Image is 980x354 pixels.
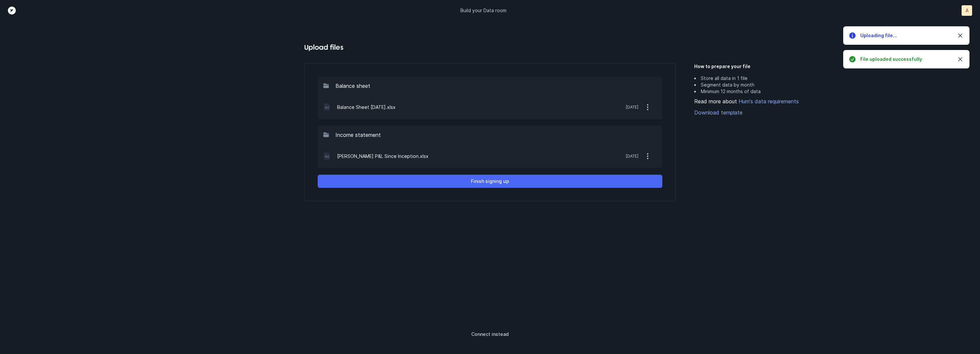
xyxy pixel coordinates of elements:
[317,328,663,341] button: Connect instead
[860,32,951,39] h5: Uploading file...
[335,131,381,139] p: Income statement
[860,56,951,63] h5: File uploaded successfully
[694,82,898,88] li: Segment data by month
[471,330,509,338] p: Connect instead
[694,75,898,82] li: Store all data in 1 file
[337,152,429,160] p: [PERSON_NAME] P&L Since Inception.xlsx
[304,42,676,53] h4: Upload files
[337,103,396,111] p: Balance Sheet [DATE].xlsx
[962,5,972,16] button: A
[694,63,898,70] h5: How to prepare your file
[966,7,968,14] p: A
[694,109,898,116] a: Download template
[626,105,638,110] p: [DATE]
[737,98,799,105] a: Hum's data requirements
[460,7,506,14] p: Build your Data room
[335,82,370,90] p: Balance sheet
[694,97,898,105] div: Read more about
[694,88,898,95] li: Minimum 12 months of data
[318,175,662,188] button: Finish signing up
[471,177,509,185] p: Finish signing up
[626,154,638,159] p: [DATE]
